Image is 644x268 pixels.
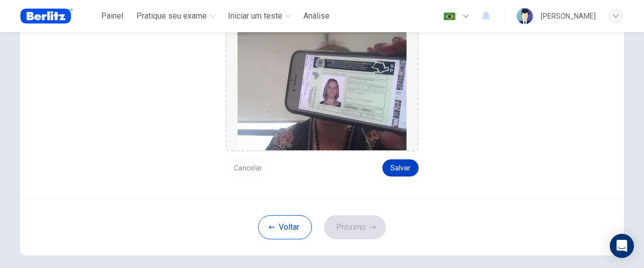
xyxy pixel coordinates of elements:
button: Salvar [382,159,419,176]
span: Pratique seu exame [136,10,207,22]
a: Berlitz Brasil logo [20,6,96,26]
span: Painel [101,10,123,22]
img: Berlitz Brasil logo [20,6,73,26]
button: Cancelar [225,159,271,176]
div: Open Intercom Messenger [610,234,634,258]
div: Você precisa de uma licença para acessar este conteúdo [299,7,334,25]
img: Profile picture [517,8,533,24]
span: Iniciar um teste [228,10,282,22]
button: Análise [299,7,334,25]
button: Iniciar um teste [224,7,295,25]
span: Análise [303,10,330,22]
img: pt [443,13,456,20]
button: Voltar [258,215,312,239]
img: preview screemshot [237,20,407,150]
button: Pratique seu exame [132,7,220,25]
button: Painel [96,7,128,25]
div: [PERSON_NAME] [541,10,596,22]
